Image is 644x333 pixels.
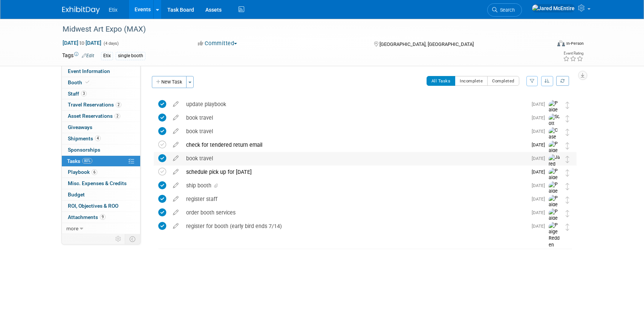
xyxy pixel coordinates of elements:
span: [DATE] [532,129,549,134]
div: single booth [116,52,145,60]
span: Travel Reservations [68,102,121,108]
i: Move task [566,224,569,231]
span: Sponsorships [68,147,100,153]
span: Event Information [68,68,110,74]
span: Etix [109,7,118,13]
a: edit [169,169,182,175]
span: [DATE] [532,224,549,229]
span: Giveaways [68,124,92,130]
i: Move task [566,169,569,176]
i: Move task [566,115,569,122]
img: Paige Redden [549,100,560,127]
div: In-Person [566,41,584,46]
div: Event Rating [563,52,583,55]
span: (4 days) [103,41,119,46]
img: Jared McEntire [549,154,560,181]
div: register staff [182,193,527,205]
span: more [66,225,78,231]
span: 6 [92,169,97,175]
div: ship booth [182,179,527,192]
div: book travel [182,152,527,165]
span: 4 [95,135,101,141]
img: Case DeBusk [549,127,560,154]
span: Tasks [67,158,92,164]
i: Move task [566,183,569,190]
span: 80% [82,158,92,164]
a: Edit [82,53,94,58]
img: Paige Redden [549,222,560,249]
a: edit [169,128,182,135]
span: Playbook [68,169,97,175]
span: Shipments [68,135,101,141]
i: Move task [566,156,569,163]
div: Event Format [506,39,584,50]
td: Toggle Event Tabs [125,234,140,244]
i: Move task [566,142,569,149]
a: edit [169,182,182,189]
div: update playbook [182,98,527,111]
img: ExhibitDay [62,6,100,14]
a: edit [169,114,182,121]
div: Midwest Art Expo (MAX) [60,23,540,36]
img: Paige Redden [549,208,560,235]
span: [DATE] [532,102,549,107]
span: [DATE] [532,183,549,188]
span: Search [497,7,515,13]
a: edit [169,196,182,202]
a: edit [169,155,182,162]
span: [DATE] [DATE] [62,40,102,46]
span: Booth [68,79,91,85]
span: Asset Reservations [68,113,120,119]
div: check for tendered return email [182,138,527,151]
img: Jared McEntire [532,4,575,12]
a: edit [169,209,182,216]
a: Misc. Expenses & Credits [62,178,140,189]
span: Budget [68,192,85,198]
img: Scott Greeban [549,114,560,140]
span: 2 [115,113,120,119]
a: Tasks80% [62,156,140,167]
button: Committed [195,40,240,47]
a: edit [169,223,182,230]
a: edit [169,101,182,108]
button: New Task [152,76,187,88]
a: Sponsorships [62,144,140,155]
span: 9 [100,214,106,220]
span: 3 [81,91,87,96]
i: Move task [566,210,569,217]
span: to [78,40,86,46]
span: [DATE] [532,156,549,161]
a: Refresh [556,76,569,86]
div: register for booth (early bird ends 7/14) [182,220,527,233]
a: Search [487,3,522,17]
a: Attachments9 [62,212,140,223]
a: Giveaways [62,122,140,133]
span: [DATE] [532,115,549,120]
button: All Tasks [427,76,456,86]
span: [DATE] [532,210,549,215]
td: Tags [62,52,94,60]
img: Paige Redden [549,181,560,208]
a: Budget [62,189,140,200]
a: Travel Reservations2 [62,99,140,110]
a: Event Information [62,66,140,77]
div: Etix [101,52,113,60]
span: 2 [116,102,121,108]
img: Paige Redden [549,195,560,222]
a: Booth [62,77,140,88]
a: edit [169,141,182,148]
a: ROI, Objectives & ROO [62,201,140,211]
button: Completed [487,76,519,86]
span: Staff [68,91,87,97]
img: Format-Inperson.png [557,40,565,46]
i: Move task [566,196,569,204]
span: [GEOGRAPHIC_DATA], [GEOGRAPHIC_DATA] [379,41,474,47]
span: Attachments [68,214,106,220]
a: Shipments4 [62,133,140,144]
span: Misc. Expenses & Credits [68,180,127,186]
div: book travel [182,111,527,124]
i: Move task [566,102,569,109]
span: ROI, Objectives & ROO [68,203,118,209]
img: Paige Redden [549,168,560,195]
a: Playbook6 [62,167,140,178]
